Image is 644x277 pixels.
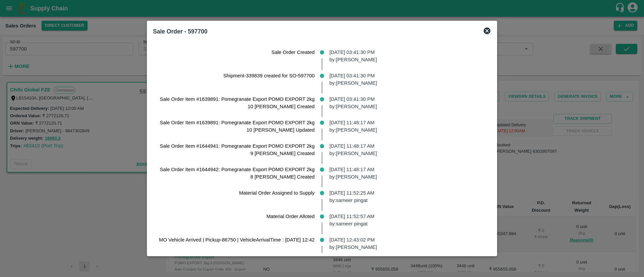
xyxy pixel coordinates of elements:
[158,142,315,157] p: Sale Order Item #1644941: Pomegranate Export POMO EXPORT 2kg 9 [PERSON_NAME] Created
[153,28,207,35] b: Sale Order - 597700
[158,49,315,56] p: Sale Order Created
[329,49,486,64] p: [DATE] 03:41:30 PM by: [PERSON_NAME]
[329,119,486,134] p: [DATE] 11:48:17 AM by: [PERSON_NAME]
[158,72,315,79] p: Shipment-339839 created for SO-597700
[329,213,486,228] p: [DATE] 11:52:57 AM by: sameer pingat
[329,236,486,251] p: [DATE] 12:43:02 PM by: [PERSON_NAME]
[329,189,486,204] p: [DATE] 11:52:25 AM by: sameer pingat
[158,95,315,111] p: Sale Order Item #1639891: Pomegranate Export POMO EXPORT 2kg 10 [PERSON_NAME] Created
[158,119,315,134] p: Sale Order Item #1639891: Pomegranate Export POMO EXPORT 2kg 10 [PERSON_NAME] Updated
[329,72,486,87] p: [DATE] 03:41:30 PM by: [PERSON_NAME]
[158,166,315,181] p: Sale Order Item #1644942: Pomegranate Export POMO EXPORT 2kg 8 [PERSON_NAME] Created
[329,95,486,111] p: [DATE] 03:41:30 PM by: [PERSON_NAME]
[158,213,315,220] p: Material Order Alloted
[329,166,486,181] p: [DATE] 11:48:17 AM by: [PERSON_NAME]
[158,236,315,244] p: MO Vehicle Arrived | Pickup-86750 | VehicleArrivalTime : [DATE] 12:42
[158,189,315,197] p: Material Order Assigned to Supply
[329,142,486,157] p: [DATE] 11:48:17 AM by: [PERSON_NAME]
